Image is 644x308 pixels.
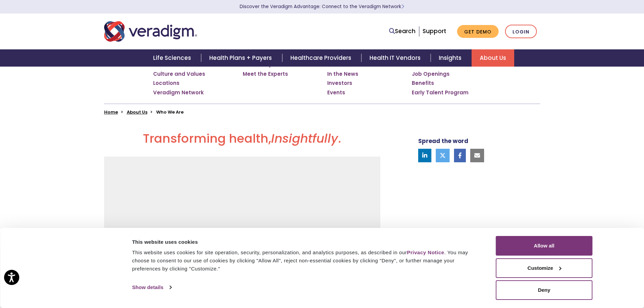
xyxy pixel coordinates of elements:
a: About Us [472,49,514,67]
a: Veradigm Network [153,89,204,96]
a: Benefits [412,80,434,87]
a: About Us [127,109,147,115]
div: This website uses cookies [132,238,481,246]
a: Join Our Team [412,61,451,68]
button: Deny [496,280,593,300]
span: Learn More [401,3,404,10]
button: Customize [496,258,593,278]
a: Leadership [243,61,273,68]
a: Discover the Veradigm Advantage: Connect to the Veradigm NetworkLearn More [240,3,404,10]
a: Health IT Vendors [361,49,431,67]
a: Meet the Experts [243,71,288,77]
a: Privacy Notice [407,250,444,255]
a: Search [389,27,415,36]
a: Press Releases [327,61,368,68]
em: Insightfully [271,130,338,147]
a: Who We Are [153,61,185,68]
a: Health Plans + Payers [201,49,282,67]
button: Allow all [496,236,593,256]
a: Culture and Values [153,71,205,77]
a: Early Talent Program [412,89,469,96]
div: This website uses cookies for site operation, security, personalization, and analytics purposes, ... [132,248,481,273]
a: Get Demo [457,25,499,38]
a: In the News [327,71,358,77]
strong: Spread the word [418,137,468,145]
a: Support [423,27,446,35]
a: Home [104,109,118,115]
a: Login [505,25,537,39]
img: Veradigm logo [104,20,197,43]
a: Events [327,89,345,96]
a: Life Sciences [145,49,201,67]
a: Locations [153,80,180,87]
a: Healthcare Providers [282,49,361,67]
a: Job Openings [412,71,450,77]
a: Insights [431,49,472,67]
h2: Transforming health, . [104,131,380,151]
a: Show details [132,282,171,292]
a: Investors [327,80,352,87]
